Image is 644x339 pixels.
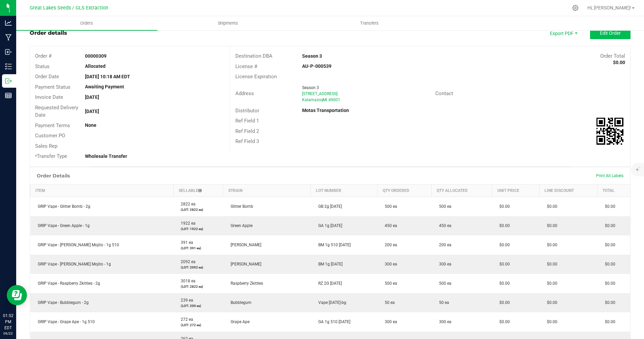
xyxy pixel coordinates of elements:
[5,34,12,41] inline-svg: Manufacturing
[177,322,219,328] p: (LOT: 272 ea)
[34,243,119,247] span: GRIP Vape - [PERSON_NAME] Mojito - 1g 510
[235,63,257,69] span: License #
[227,281,263,286] span: Raspberry Zkittles
[34,204,90,209] span: GRIP Vape - Glitter Bomb - 2g
[302,97,323,102] span: Kalamazoo
[34,319,95,324] span: GRIP Vape - Grape Ape - 1g 510
[436,204,451,209] span: 500 ea
[602,281,615,286] span: $0.00
[311,184,377,197] th: Lot Number
[227,204,253,209] span: Glitter Bomb
[35,74,59,80] span: Order Date
[177,202,196,206] span: 2822 ea
[35,153,67,159] span: Transfer Type
[85,84,124,89] strong: Awaiting Payment
[597,184,630,197] th: Total
[30,184,174,197] th: Item
[35,122,70,129] span: Payment Terms
[436,262,451,266] span: 300 ea
[602,262,615,266] span: $0.00
[496,281,510,286] span: $0.00
[173,184,223,197] th: Sellable
[596,118,623,145] qrcode: 00000309
[177,298,193,303] span: 239 ea
[302,108,349,113] strong: Motas Transportation
[315,262,343,266] span: BM 1g [DATE]
[381,243,397,247] span: 200 ea
[544,300,557,305] span: $0.00
[315,243,351,247] span: BM 1g 510 [DATE]
[315,300,346,305] span: Vape [DATE]-bg
[235,108,259,114] span: Distributor
[302,91,338,96] span: [STREET_ADDRESS]
[435,90,453,96] span: Contact
[177,279,196,283] span: 3018 ea
[600,30,621,36] span: Edit Order
[496,300,510,305] span: $0.00
[35,105,78,118] span: Requested Delivery Date
[544,204,557,209] span: $0.00
[85,109,99,114] strong: [DATE]
[177,246,219,251] p: (LOT: 391 ea)
[602,223,615,228] span: $0.00
[35,84,70,90] span: Payment Status
[85,63,106,69] strong: Allocated
[177,317,193,322] span: 272 ea
[596,118,623,145] img: Scan me!
[85,122,96,128] strong: None
[436,281,451,286] span: 500 ea
[35,53,52,59] span: Order #
[381,319,397,324] span: 300 ea
[496,262,510,266] span: $0.00
[436,243,451,247] span: 200 ea
[177,207,219,212] p: (LOT: 2822 ea)
[543,27,583,39] li: Export PDF
[436,223,451,228] span: 450 ea
[436,319,451,324] span: 300 ea
[5,20,12,26] inline-svg: Analytics
[328,97,340,102] span: 49001
[596,173,623,178] span: Print All Labels
[35,63,50,69] span: Status
[37,173,70,178] h1: Order Details
[235,118,259,124] span: Ref Field 1
[600,53,625,59] span: Order Total
[30,5,108,11] span: Great Lakes Seeds / GLS Extraction
[377,184,432,197] th: Qty Ordered
[587,5,631,10] span: Hi, [PERSON_NAME]!
[209,20,247,26] span: Shipments
[7,285,27,305] iframe: Resource center
[590,27,631,39] button: Edit Order
[5,49,12,55] inline-svg: Inbound
[177,303,219,308] p: (LOT: 200 ea)
[544,243,557,247] span: $0.00
[602,300,615,305] span: $0.00
[315,319,350,324] span: GA 1g 510 [DATE]
[85,153,127,159] strong: Wholesale Transfer
[235,74,277,80] span: License Expiration
[315,223,342,228] span: GA 1g [DATE]
[177,265,219,270] p: (LOT: 2092 ea)
[35,143,57,149] span: Sales Rep
[302,63,331,69] strong: AU-P-000539
[3,331,13,336] p: 09/22
[432,184,492,197] th: Qty Allocated
[381,281,397,286] span: 500 ea
[3,313,13,331] p: 01:52 PM EDT
[235,53,272,59] span: Destination DBA
[544,319,557,324] span: $0.00
[544,281,557,286] span: $0.00
[227,319,250,324] span: Grape Ape
[436,300,449,305] span: 50 ea
[85,74,130,79] strong: [DATE] 10:18 AM EDT
[613,60,625,65] strong: $0.00
[381,300,395,305] span: 50 ea
[235,90,254,96] span: Address
[544,223,557,228] span: $0.00
[177,259,196,264] span: 2092 ea
[177,284,219,289] p: (LOT: 2822 ea)
[235,138,259,144] span: Ref Field 3
[85,94,99,100] strong: [DATE]
[323,97,327,102] span: MI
